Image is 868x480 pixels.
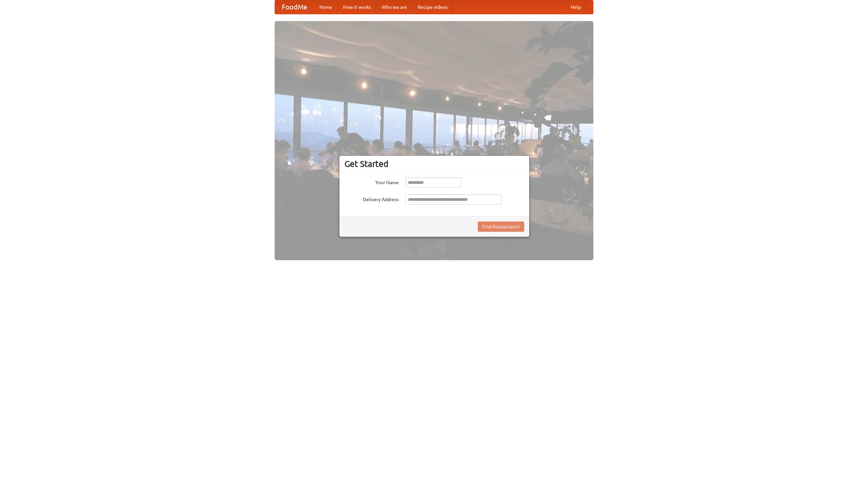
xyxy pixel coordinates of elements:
button: Find Restaurants! [478,222,524,232]
a: How it works [338,0,376,14]
label: Delivery Address [344,194,399,203]
a: Help [565,0,586,14]
a: Who we are [376,0,412,14]
a: FoodMe [275,0,314,14]
label: Your Name [344,177,399,186]
a: Home [314,0,338,14]
a: Recipe videos [412,0,453,14]
h3: Get Started [344,159,524,169]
